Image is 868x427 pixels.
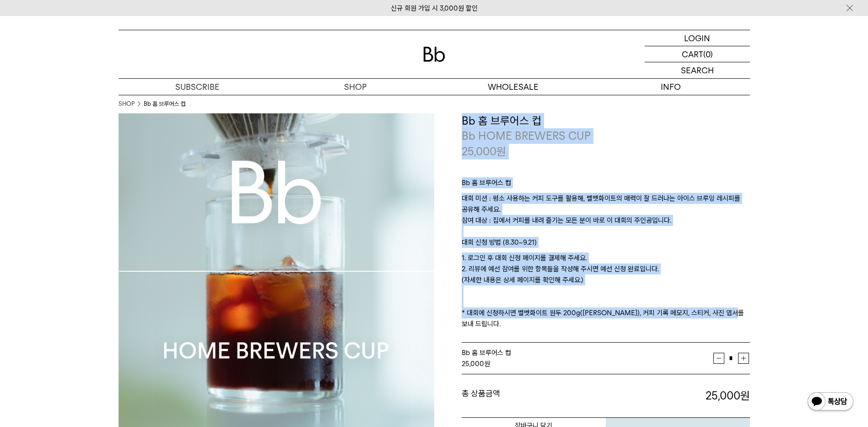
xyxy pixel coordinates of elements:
[462,358,713,369] div: 원
[391,4,478,12] a: 신규 회원 가입 시 3,000원 할인
[713,353,724,364] button: 감소
[738,353,749,364] button: 증가
[462,193,750,237] p: 대회 미션 : 평소 사용하는 커피 도구를 활용해, 벨벳화이트의 매력이 잘 드러나는 아이스 브루잉 레시피를 공유해 주세요. 참여 대상 : 집에서 커피를 내려 즐기는 모든 분이 ...
[434,79,592,95] p: WHOLESALE
[462,237,750,252] p: 대회 신청 방법 (8.30~9.21)
[682,46,703,62] p: CART
[684,30,710,46] p: LOGIN
[645,46,750,62] a: CART (0)
[592,79,750,95] p: INFO
[740,389,750,402] b: 원
[681,62,714,78] p: SEARCH
[119,79,276,95] a: SUBSCRIBE
[645,30,750,46] a: LOGIN
[462,144,506,159] p: 25,000
[706,389,750,402] strong: 25,000
[462,388,606,404] dt: 총 상품금액
[462,113,750,129] h3: Bb 홈 브루어스 컵
[276,79,434,95] a: SHOP
[496,145,506,158] span: 원
[144,99,185,109] li: Bb 홈 브루어스 컵
[703,46,713,62] p: (0)
[462,360,484,368] strong: 25,000
[462,252,750,329] p: 1. 로그인 후 대회 신청 페이지를 결제해 주세요. 2. 리뷰에 예선 참여를 위한 항목들을 작성해 주시면 예선 신청 완료입니다. (자세한 내용은 상세 페이지를 확인해 주세요....
[462,128,750,144] p: Bb HOME BREWERS CUP
[462,349,511,357] span: Bb 홈 브루어스 컵
[807,391,854,413] img: 카카오톡 채널 1:1 채팅 버튼
[119,99,135,109] a: SHOP
[462,177,750,193] p: Bb 홈 브루어스 컵
[423,47,445,62] img: 로고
